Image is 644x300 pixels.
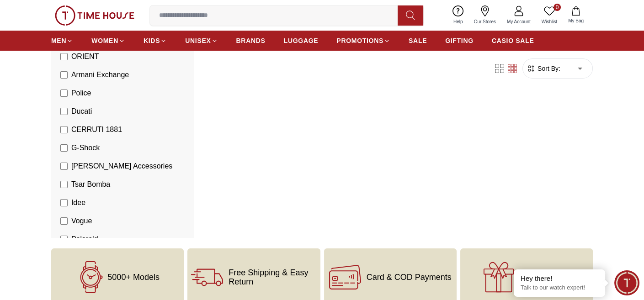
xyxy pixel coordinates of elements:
[60,108,68,115] input: Ducati
[91,32,125,49] a: WOMEN
[448,4,468,27] a: Help
[71,161,172,172] span: [PERSON_NAME] Accessories
[51,36,66,45] span: MEN
[55,5,134,26] img: ...
[527,64,560,73] button: Sort By:
[60,126,68,133] input: CERRUTI 1881
[60,163,68,170] input: [PERSON_NAME] Accessories
[521,274,598,283] div: Hey there!
[492,36,534,45] span: CASIO SALE
[445,36,474,45] span: GIFTING
[144,32,167,49] a: KIDS
[60,89,68,97] input: Police
[71,106,92,117] span: Ducati
[536,64,560,73] span: Sort By:
[236,32,266,49] a: BRANDS
[107,273,160,282] span: 5000+ Models
[470,18,500,25] span: Our Stores
[71,216,92,226] span: Vogue
[71,142,100,153] span: G-Shock
[336,36,383,45] span: PROMOTIONS
[554,4,561,11] span: 0
[614,270,639,295] div: Chat Widget
[91,36,118,45] span: WOMEN
[503,18,534,25] span: My Account
[60,144,68,152] input: G-Shock
[60,181,68,188] input: Tsar Bomba
[367,273,452,282] span: Card & COD Payments
[538,18,561,25] span: Wishlist
[229,268,316,286] span: Free Shipping & Easy Return
[492,32,534,49] a: CASIO SALE
[336,32,390,49] a: PROMOTIONS
[51,32,73,49] a: MEN
[60,53,68,60] input: ORIENT
[563,5,589,26] button: My Bag
[284,32,319,49] a: LUGGAGE
[144,36,160,45] span: KIDS
[60,217,68,225] input: Vogue
[71,179,110,190] span: Tsar Bomba
[468,4,501,27] a: Our Stores
[60,71,68,79] input: Armani Exchange
[71,234,98,245] span: Polaroid
[185,36,211,45] span: UNISEX
[71,88,91,99] span: Police
[71,69,129,80] span: Armani Exchange
[284,36,319,45] span: LUGGAGE
[536,4,563,27] a: 0Wishlist
[71,51,99,62] span: ORIENT
[450,18,467,25] span: Help
[521,284,598,292] p: Talk to our watch expert!
[60,199,68,206] input: Idee
[409,32,427,49] a: SALE
[71,197,85,208] span: Idee
[60,236,68,243] input: Polaroid
[71,124,122,135] span: CERRUTI 1881
[409,36,427,45] span: SALE
[185,32,218,49] a: UNISEX
[445,32,474,49] a: GIFTING
[236,36,266,45] span: BRANDS
[564,17,587,24] span: My Bag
